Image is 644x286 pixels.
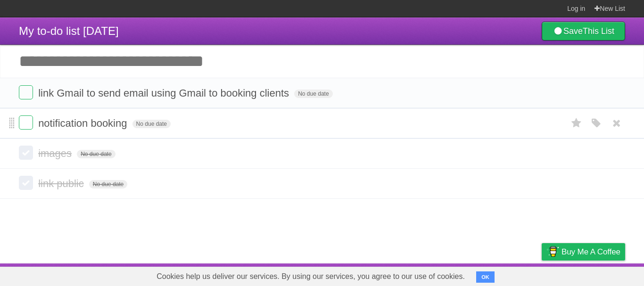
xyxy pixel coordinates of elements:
[542,243,625,261] a: Buy me a coffee
[19,85,33,99] label: Done
[132,120,171,128] span: No due date
[542,22,625,41] a: SaveThis List
[561,244,620,260] span: Buy me a coffee
[566,266,625,284] a: Suggest a feature
[529,266,554,284] a: Privacy
[416,266,436,284] a: About
[447,266,486,284] a: Developers
[568,115,586,131] label: Star task
[38,147,74,159] span: images
[19,25,119,37] span: My to-do list [DATE]
[19,115,33,130] label: Done
[38,117,129,129] span: notification booking
[19,176,33,190] label: Done
[476,271,495,283] button: OK
[89,180,127,188] span: No due date
[77,150,115,158] span: No due date
[38,87,291,99] span: link Gmail to send email using Gmail to booking clients
[583,26,614,36] b: This List
[19,146,33,160] label: Done
[546,244,559,260] img: Buy me a coffee
[497,266,518,284] a: Terms
[294,90,332,98] span: No due date
[147,267,474,286] span: Cookies help us deliver our services. By using our services, you agree to our use of cookies.
[38,178,86,189] span: link public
